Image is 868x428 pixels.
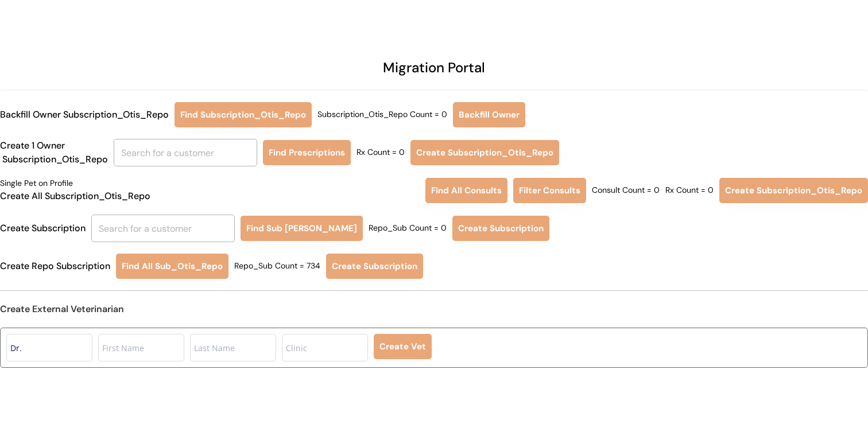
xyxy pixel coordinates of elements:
div: Rx Count = 0 [665,185,714,196]
button: Create Subscription_Otis_Repo [719,178,868,203]
div: Consult Count = 0 [592,185,660,196]
div: Subscription_Otis_Repo Count = 0 [317,109,447,120]
input: Title [6,334,92,361]
button: Find All Sub_Otis_Repo [116,254,228,279]
button: Find Subscription_Otis_Repo [175,102,312,127]
input: Search for a customer [114,139,257,166]
input: Clinic [282,334,368,361]
button: Create Subscription [452,216,549,241]
button: Create Vet [374,334,432,359]
input: Search for a customer [91,215,235,242]
button: Find Sub [PERSON_NAME] [241,216,363,241]
div: Migration Portal [383,57,485,78]
button: Create Subscription_Otis_Repo [410,140,559,165]
input: First Name [98,334,184,361]
input: Last Name [190,334,276,361]
button: Find All Consults [425,178,507,203]
div: Repo_Sub Count = 734 [234,260,320,272]
button: Find Prescriptions [263,140,351,165]
button: Create Subscription [326,254,423,279]
button: Filter Consults [513,178,586,203]
button: Backfill Owner [453,102,525,127]
div: Rx Count = 0 [356,147,405,158]
div: Repo_Sub Count = 0 [369,223,447,234]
